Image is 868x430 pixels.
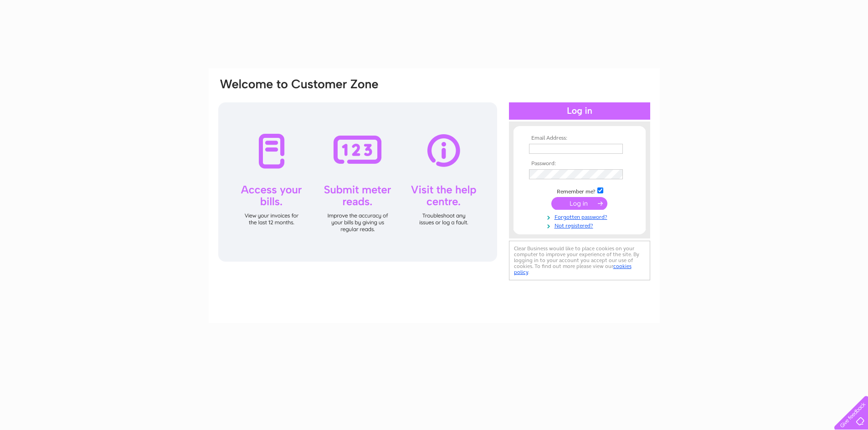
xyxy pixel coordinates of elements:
[551,197,607,210] input: Submit
[514,263,632,275] a: cookies policy
[527,186,632,195] td: Remember me?
[529,221,632,229] a: Not registered?
[509,241,650,280] div: Clear Business would like to place cookies on your computer to improve your experience of the sit...
[527,135,632,142] th: Email Address:
[527,161,632,167] th: Password:
[529,212,632,221] a: Forgotten password?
